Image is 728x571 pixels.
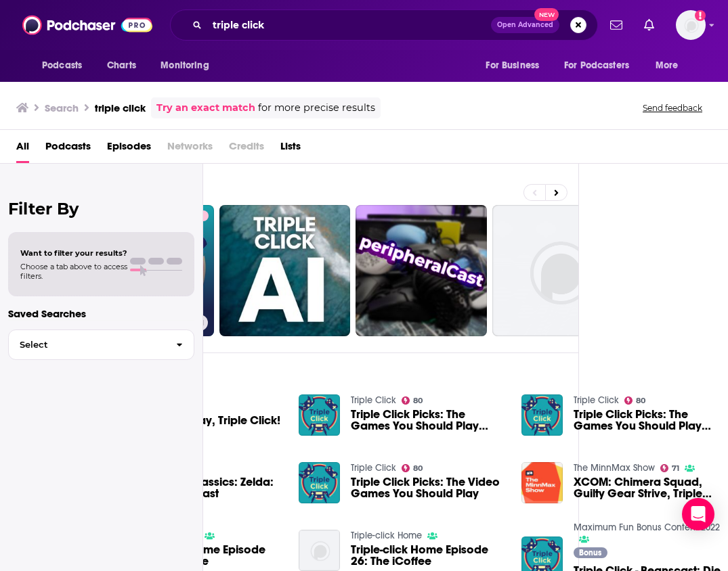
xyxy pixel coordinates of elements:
a: Triple Click [351,462,396,474]
img: Podchaser - Follow, Share and Rate Podcasts [22,12,152,38]
span: XCOM: Chimera Squad, Guilty Gear Strive, Triple Click/[PERSON_NAME] Special Guests [574,476,728,499]
div: Search podcasts, credits, & more... [170,9,598,41]
svg: Add a profile image [695,10,706,21]
span: Choose a tab above to access filters. [20,262,127,281]
button: Show profile menu [676,10,706,40]
a: The MinnMax Show [574,462,655,474]
a: Maximum Fun Bonus Content 2022 [574,522,720,533]
button: open menu [555,53,649,78]
span: for more precise results [258,100,375,116]
a: 80 [624,396,646,405]
a: Triple-click Home [351,530,422,541]
input: Search podcasts, credits, & more... [207,14,491,36]
button: open menu [476,53,556,78]
button: open menu [151,53,226,78]
img: User Profile [676,10,706,40]
a: Triple Click Picks: The Games You Should Play (Vol. 4) [574,409,728,432]
a: Triple Click Picks: The Games You Should Play (Vol. 3) [351,409,505,432]
button: Send feedback [639,102,706,114]
button: open menu [646,53,695,78]
span: Bonus [579,549,601,557]
span: For Podcasters [564,56,629,75]
a: Try an exact match [156,100,255,116]
span: Podcasts [42,56,82,75]
span: New [534,8,559,21]
img: XCOM: Chimera Squad, Guilty Gear Strive, Triple Click/Sam Barlow Special Guests [521,462,563,503]
a: Triple-click Home Episode 26: The iCoffee [128,544,282,567]
span: 80 [636,398,645,404]
a: 71 [660,464,680,472]
a: Happy Birthday, Triple Click! [128,415,280,426]
a: Show notifications dropdown [639,14,660,37]
a: All [16,135,29,163]
span: 71 [672,465,679,472]
div: Open Intercom Messenger [682,498,714,530]
span: More [656,56,679,75]
a: Triple Click Picks: The Video Games You Should Play [351,476,505,499]
a: 80 [402,464,423,472]
span: Logged in as AirwaveMedia [676,10,706,40]
img: Triple Click Picks: The Games You Should Play (Vol. 3) [299,394,340,436]
img: Triple Click Picks: The Games You Should Play (Vol. 4) [521,394,563,436]
span: For Business [486,56,539,75]
h3: triple click [95,101,146,114]
button: Select [8,329,194,360]
a: Podcasts [45,135,91,163]
a: Triple Click Classics: Zelda: A Link to the Past [128,476,282,499]
span: Networks [167,135,213,163]
span: Select [9,340,165,349]
a: Triple-click Home Episode 26: The iCoffee [351,544,505,567]
span: Charts [107,56,136,75]
a: Episodes [107,135,151,163]
span: Want to filter your results? [20,248,127,258]
button: open menu [33,53,100,78]
a: Triple Click [351,394,396,406]
span: 80 [413,465,423,472]
a: Charts [98,53,144,78]
span: 80 [413,398,423,404]
h3: Search [45,101,79,114]
button: Open AdvancedNew [491,17,559,33]
a: Show notifications dropdown [605,14,628,37]
h2: Filter By [8,199,194,219]
a: XCOM: Chimera Squad, Guilty Gear Strive, Triple Click/Sam Barlow Special Guests [574,476,728,499]
a: Triple Click [574,394,619,406]
a: Lists [280,135,301,163]
span: Monitoring [160,56,209,75]
a: 80 [402,396,423,405]
span: Open Advanced [497,22,553,28]
img: Triple-click Home Episode 26: The iCoffee [299,530,340,571]
p: Saved Searches [8,307,194,320]
img: Triple Click Picks: The Video Games You Should Play [299,462,340,503]
span: Credits [229,135,264,163]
